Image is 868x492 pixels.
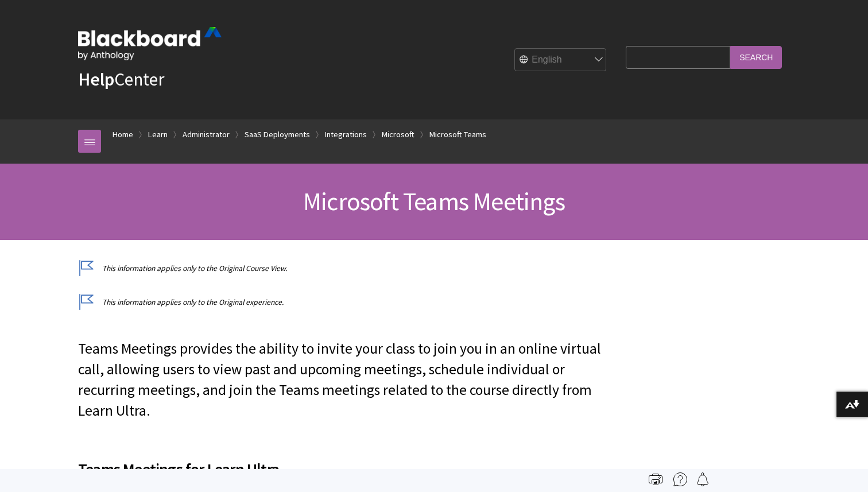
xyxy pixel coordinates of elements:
[429,127,486,142] a: Microsoft Teams
[78,457,620,481] span: Teams Meetings for Learn Ultra
[78,68,114,91] strong: Help
[245,127,310,142] a: SaaS Deployments
[515,49,607,72] select: Site Language Selector
[78,339,620,421] p: Teams Meetings provides the ability to invite your class to join you in an online virtual call, a...
[113,127,133,142] a: Home
[78,297,620,308] p: This information applies only to the Original experience.
[696,472,710,486] img: Follow this page
[382,127,414,142] a: Microsoft
[183,127,230,142] a: Administrator
[325,127,367,142] a: Integrations
[303,185,565,217] span: Microsoft Teams Meetings
[78,68,164,91] a: HelpCenter
[148,127,168,142] a: Learn
[78,27,222,60] img: Blackboard by Anthology
[673,472,687,486] img: More help
[730,46,782,68] input: Search
[649,472,662,486] img: Print
[78,263,620,274] p: This information applies only to the Original Course View.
